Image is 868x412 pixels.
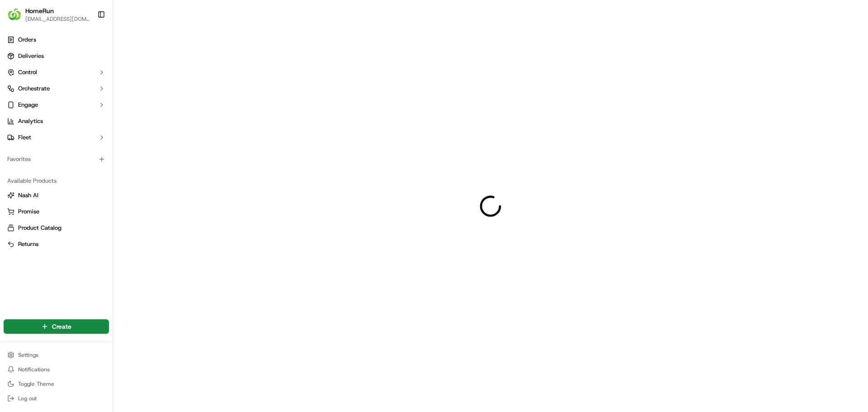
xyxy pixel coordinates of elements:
[4,49,109,63] a: Deliveries
[18,208,39,216] span: Promise
[4,378,109,390] button: Toggle Theme
[4,188,109,203] button: Nash AI
[18,133,31,142] span: Fleet
[4,4,94,25] button: HomeRunHomeRun[EMAIL_ADDRESS][DOMAIN_NAME]
[18,395,37,402] span: Log out
[4,319,109,334] button: Create
[25,15,90,23] button: [EMAIL_ADDRESS][DOMAIN_NAME]
[4,363,109,376] button: Notifications
[18,85,50,93] span: Orchestrate
[18,380,54,388] span: Toggle Theme
[4,152,109,166] div: Favorites
[4,65,109,80] button: Control
[7,208,105,216] a: Promise
[7,7,22,22] img: HomeRun
[7,240,105,248] a: Returns
[18,36,36,44] span: Orders
[52,322,71,331] span: Create
[25,6,54,15] button: HomeRun
[4,130,109,145] button: Fleet
[4,114,109,128] a: Analytics
[4,98,109,112] button: Engage
[18,101,38,109] span: Engage
[18,68,37,76] span: Control
[7,191,105,199] a: Nash AI
[4,349,109,361] button: Settings
[4,204,109,219] button: Promise
[7,224,105,232] a: Product Catalog
[18,351,38,359] span: Settings
[18,191,38,199] span: Nash AI
[18,52,44,60] span: Deliveries
[4,221,109,235] button: Product Catalog
[18,366,50,373] span: Notifications
[18,117,43,125] span: Analytics
[4,174,109,188] div: Available Products
[4,33,109,47] a: Orders
[18,224,61,232] span: Product Catalog
[4,81,109,96] button: Orchestrate
[4,392,109,405] button: Log out
[4,237,109,251] button: Returns
[18,240,38,248] span: Returns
